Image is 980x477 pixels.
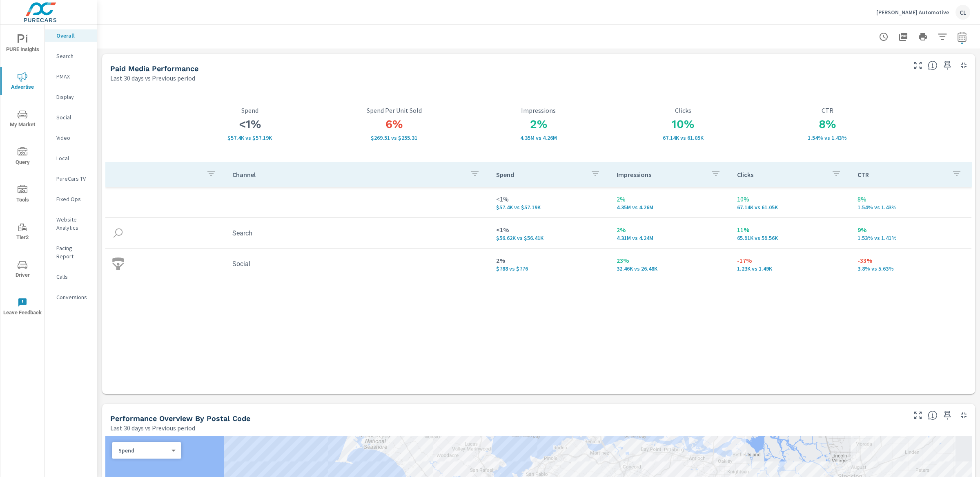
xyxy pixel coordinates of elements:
[56,52,90,60] p: Search
[118,447,168,454] p: Spend
[911,59,924,72] button: Make Fullscreen
[56,273,90,281] p: Calls
[112,227,124,239] img: icon-search.svg
[911,409,924,422] button: Make Fullscreen
[45,111,97,123] div: Social
[496,170,584,179] p: Spend
[232,170,463,179] p: Channel
[857,194,965,204] p: 8%
[611,107,755,114] p: Clicks
[857,225,965,235] p: 9%
[56,293,90,301] p: Conversions
[496,194,604,204] p: <1%
[56,215,90,232] p: Website Analytics
[617,170,704,179] p: Impressions
[755,134,900,141] p: 1.54% vs 1.43%
[466,134,611,141] p: 4,345,957 vs 4,263,786
[45,193,97,205] div: Fixed Ops
[611,117,755,131] h3: 10%
[496,225,604,235] p: <1%
[3,147,42,167] span: Query
[3,298,42,318] span: Leave Feedback
[45,50,97,62] div: Search
[45,242,97,262] div: Pacing Report
[45,213,97,234] div: Website Analytics
[857,235,965,241] p: 1.53% vs 1.41%
[0,25,45,325] div: nav menu
[3,72,42,92] span: Advertise
[876,9,949,16] p: [PERSON_NAME] Automotive
[737,235,844,241] p: 65,912 vs 59,560
[45,152,97,164] div: Local
[45,29,97,42] div: Overall
[857,265,965,272] p: 3.8% vs 5.63%
[178,117,322,131] h3: <1%
[56,113,90,121] p: Social
[110,73,195,83] p: Last 30 days vs Previous period
[934,29,951,45] button: Apply Filters
[45,132,97,144] div: Video
[737,265,844,272] p: 1,232 vs 1,490
[955,5,970,20] div: CL
[611,134,755,141] p: 67,144 vs 61,050
[45,271,97,283] div: Calls
[737,225,844,235] p: 11%
[56,31,90,40] p: Overall
[466,117,611,131] h3: 2%
[56,244,90,260] p: Pacing Report
[110,64,198,73] h5: Paid Media Performance
[56,175,90,183] p: PureCars TV
[56,154,90,162] p: Local
[3,34,42,54] span: PURE Insights
[755,107,900,114] p: CTR
[617,235,724,241] p: 4,313,501 vs 4,237,306
[322,117,467,131] h3: 6%
[3,260,42,280] span: Driver
[496,235,604,241] p: $56,617 vs $56,413
[928,410,938,420] span: Understand performance data by postal code. Individual postal codes can be selected and expanded ...
[56,72,90,81] p: PMAX
[45,172,97,185] div: PureCars TV
[56,93,90,101] p: Display
[617,194,724,204] p: 2%
[45,291,97,303] div: Conversions
[954,29,970,45] button: Select Date Range
[755,117,900,131] h3: 8%
[957,59,970,72] button: Minimize Widget
[737,255,844,265] p: -17%
[617,255,724,265] p: 23%
[496,255,604,265] p: 2%
[45,91,97,103] div: Display
[941,409,954,422] span: Save this to your personalized report
[857,170,945,179] p: CTR
[322,134,467,141] p: $269.51 vs $255.31
[941,59,954,72] span: Save this to your personalized report
[322,107,467,114] p: Spend Per Unit Sold
[496,265,604,272] p: $788 vs $776
[178,134,322,141] p: $57,405 vs $57,189
[737,204,844,211] p: 67,144 vs 61,050
[112,258,124,270] img: icon-social.svg
[895,29,911,45] button: "Export Report to PDF"
[957,409,970,422] button: Minimize Widget
[178,107,322,114] p: Spend
[226,223,490,244] td: Search
[496,204,604,211] p: $57,405 vs $57,189
[56,195,90,203] p: Fixed Ops
[617,204,724,211] p: 4,345,957 vs 4,263,786
[617,265,724,272] p: 32,456 vs 26,480
[857,255,965,265] p: -33%
[3,222,42,242] span: Tier2
[112,447,175,455] div: Spend
[466,107,611,114] p: Impressions
[915,29,931,45] button: Print Report
[110,423,195,433] p: Last 30 days vs Previous period
[226,253,490,274] td: Social
[110,414,250,423] h5: Performance Overview By Postal Code
[857,204,965,211] p: 1.54% vs 1.43%
[45,70,97,83] div: PMAX
[3,185,42,205] span: Tools
[737,170,825,179] p: Clicks
[617,225,724,235] p: 2%
[56,134,90,142] p: Video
